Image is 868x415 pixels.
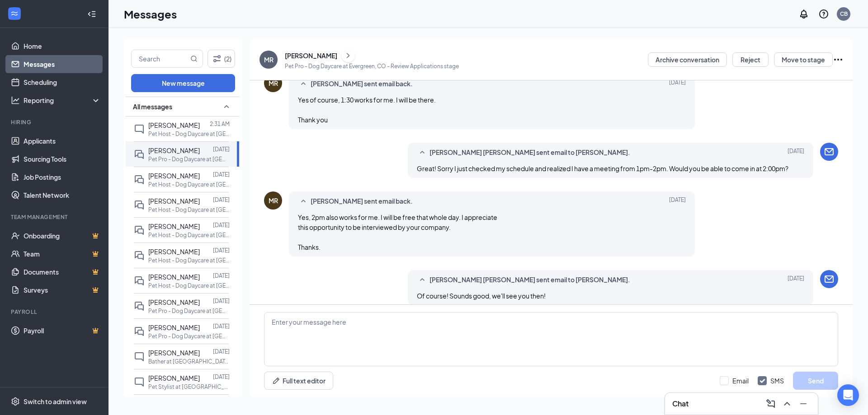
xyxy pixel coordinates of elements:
a: Scheduling [24,73,101,91]
svg: DoubleChat [134,275,145,286]
p: Pet Pro - Dog Daycare at [GEOGRAPHIC_DATA], [GEOGRAPHIC_DATA] [148,155,230,163]
div: MR [264,55,274,64]
button: New message [131,74,235,92]
svg: Collapse [87,9,96,19]
a: Talent Network [24,186,101,204]
span: [PERSON_NAME] [148,121,200,129]
span: [PERSON_NAME] [148,298,200,306]
svg: SmallChevronUp [417,275,428,285]
a: TeamCrown [24,245,101,263]
p: [DATE] [213,171,230,178]
p: Pet Host - Dog Daycare at [GEOGRAPHIC_DATA], [GEOGRAPHIC_DATA] [148,282,230,289]
svg: MagnifyingGlass [190,55,198,62]
p: [DATE] [213,272,230,280]
svg: Email [824,146,835,157]
p: Pet Host - Dog Daycare at [GEOGRAPHIC_DATA], [GEOGRAPHIC_DATA] [148,206,230,214]
div: [PERSON_NAME] [285,51,337,60]
button: Filter (2) [208,50,235,68]
svg: ComposeMessage [765,398,776,409]
svg: DoubleChat [134,250,145,261]
button: ComposeMessage [764,396,778,411]
span: [DATE] [669,196,686,207]
span: Yes, 2pm also works for me. I will be free that whole day. I appreciate this opportunity to be in... [298,213,497,251]
span: [PERSON_NAME] [148,349,200,357]
svg: Notifications [798,9,809,19]
button: ChevronUp [780,396,794,411]
svg: Email [824,274,835,284]
p: [DATE] [213,145,230,153]
p: Pet Host - Dog Daycare at [GEOGRAPHIC_DATA], [GEOGRAPHIC_DATA] [148,181,230,188]
p: 2:31 AM [210,120,230,128]
span: [DATE] [788,275,804,285]
p: [DATE] [213,373,230,381]
svg: Ellipses [833,54,844,65]
svg: SmallChevronUp [221,101,232,112]
svg: DoubleChat [134,301,145,312]
a: Applicants [24,132,101,150]
button: Minimize [796,396,811,411]
a: OnboardingCrown [24,227,101,245]
span: [PERSON_NAME] [148,172,200,180]
a: Job Postings [24,168,101,186]
span: Yes of course, 1:30 works for me. I will be there. Thank you [298,96,436,124]
span: Of course! Sounds good, we'll see you then! [417,292,546,300]
h3: Chat [672,399,689,409]
button: Send [793,372,838,390]
button: Reject [732,52,769,67]
span: [PERSON_NAME] [148,146,200,154]
div: MR [269,79,278,88]
span: [DATE] [788,147,804,158]
svg: ChatInactive [134,351,145,362]
svg: Analysis [11,96,20,105]
p: [DATE] [213,348,230,355]
span: [PERSON_NAME] [148,247,200,256]
a: SurveysCrown [24,281,101,299]
span: [PERSON_NAME] [148,273,200,281]
input: Search [132,50,189,67]
svg: DoubleChat [134,225,145,236]
svg: ChevronRight [344,50,353,61]
svg: Pen [272,376,281,385]
svg: ChatInactive [134,377,145,387]
svg: SmallChevronUp [298,79,309,89]
svg: QuestionInfo [818,9,829,19]
span: [PERSON_NAME] [PERSON_NAME] sent email to [PERSON_NAME]. [429,275,630,285]
span: Great! Sorry I just checked my schedule and realized I have a meeting from 1pm-2pm. Would you be ... [417,164,788,173]
span: [PERSON_NAME] [148,323,200,331]
div: CB [840,10,848,18]
p: Bather at [GEOGRAPHIC_DATA], [GEOGRAPHIC_DATA] [148,358,230,365]
svg: SmallChevronUp [417,147,428,158]
div: Switch to admin view [24,397,87,406]
p: [DATE] [213,322,230,330]
div: MR [269,196,278,205]
a: Home [24,37,101,55]
span: [PERSON_NAME] [PERSON_NAME] sent email to [PERSON_NAME]. [429,147,630,158]
p: Pet Pro - Dog Daycare at Evergreen, CO - Review Applications stage [285,62,459,70]
svg: ChatInactive [134,124,145,135]
div: Payroll [11,308,99,316]
svg: Settings [11,397,20,406]
h1: Messages [124,6,177,22]
svg: WorkstreamLogo [10,9,19,18]
svg: DoubleChat [134,174,145,185]
span: [PERSON_NAME] [148,374,200,382]
p: Pet Host - Dog Daycare at [GEOGRAPHIC_DATA], [GEOGRAPHIC_DATA] [148,130,230,138]
p: Pet Host - Dog Daycare at [GEOGRAPHIC_DATA], [GEOGRAPHIC_DATA] [148,231,230,239]
div: Reporting [24,96,101,105]
a: Messages [24,55,101,73]
p: Pet Pro - Dog Daycare at [GEOGRAPHIC_DATA], [GEOGRAPHIC_DATA] [148,332,230,340]
button: Archive conversation [648,52,727,67]
p: Pet Stylist at [GEOGRAPHIC_DATA], CO [148,383,230,391]
svg: DoubleChat [134,149,145,160]
svg: Filter [212,53,222,64]
svg: DoubleChat [134,326,145,337]
span: [DATE] [669,79,686,89]
p: [DATE] [213,297,230,305]
svg: ChevronUp [782,398,793,409]
svg: Minimize [798,398,809,409]
span: [PERSON_NAME] [148,222,200,230]
button: Move to stage [774,52,833,67]
span: [PERSON_NAME] [148,197,200,205]
div: Open Intercom Messenger [837,384,859,406]
a: PayrollCrown [24,322,101,340]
